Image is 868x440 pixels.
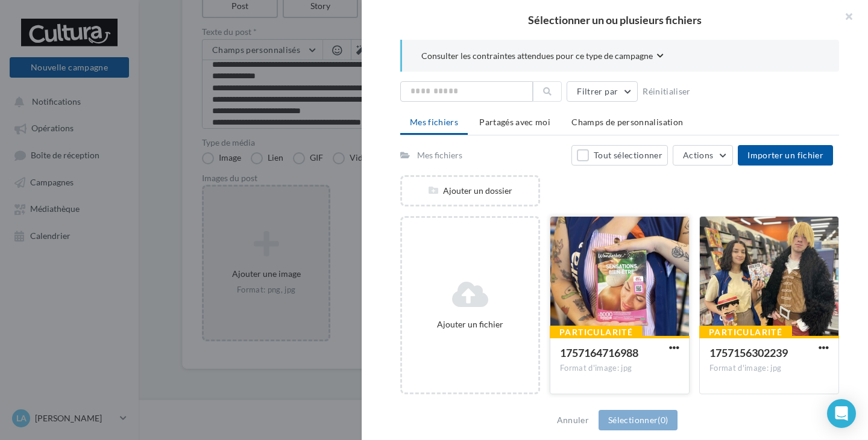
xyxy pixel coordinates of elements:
button: Sélectionner(0) [599,410,678,430]
span: 1757156302239 [709,346,788,359]
button: Annuler [552,413,594,427]
button: Tout sélectionner [571,145,668,166]
button: Consulter les contraintes attendues pour ce type de campagne [421,49,664,64]
span: Champs de personnalisation [571,117,683,127]
button: Réinitialiser [638,84,696,99]
button: Actions [673,145,733,166]
span: Consulter les contraintes attendues pour ce type de campagne [421,50,653,62]
div: Format d'image: jpg [560,363,679,374]
button: Filtrer par [567,81,638,102]
span: Importer un fichier [747,150,823,160]
span: Actions [683,150,713,160]
span: 1757164716988 [560,346,638,359]
span: Partagés avec moi [479,117,550,127]
div: Particularité [550,326,643,339]
div: Ajouter un fichier [407,318,533,330]
div: Ajouter un dossier [402,185,538,197]
div: Mes fichiers [417,149,462,161]
div: Open Intercom Messenger [827,399,856,428]
h2: Sélectionner un ou plusieurs fichiers [381,14,849,25]
button: Importer un fichier [738,145,833,166]
span: (0) [658,415,668,425]
div: Particularité [699,326,792,339]
span: Mes fichiers [410,117,458,127]
div: Format d'image: jpg [709,363,829,374]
